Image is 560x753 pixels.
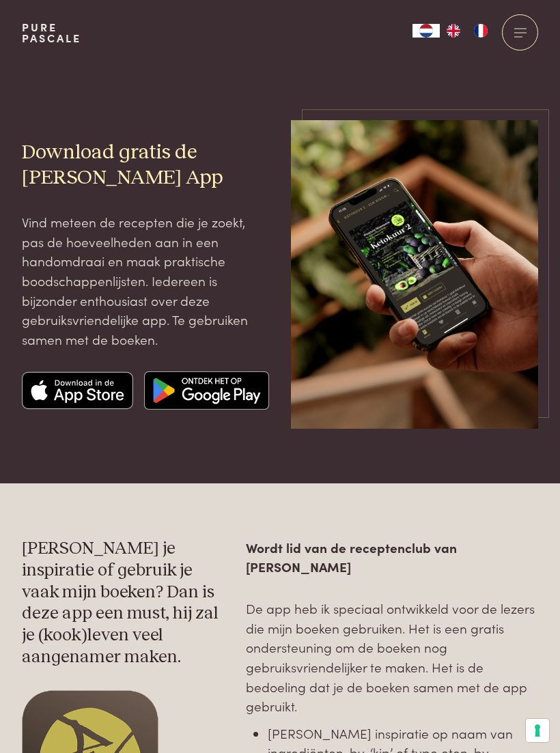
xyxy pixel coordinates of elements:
[412,24,494,38] aside: Language selected: Nederlands
[440,24,494,38] ul: Language list
[22,140,269,190] h2: Download gratis de [PERSON_NAME] App
[526,719,549,742] button: Uw voorkeuren voor toestemming voor trackingtechnologieën
[22,371,133,410] img: Apple app store
[291,120,538,429] img: iPhone Mockup 15
[246,538,457,576] strong: Wordt lid van de receptenclub van [PERSON_NAME]
[22,212,269,350] p: Vind meteen de recepten die je zoekt, pas de hoeveelheden aan in een handomdraai en maak praktisc...
[412,24,440,38] div: Language
[246,599,538,716] p: De app heb ik speciaal ontwikkeld voor de lezers die mijn boeken gebruiken. Het is een gratis ond...
[467,24,494,38] a: FR
[144,371,270,410] img: Google app store
[22,22,81,44] a: PurePascale
[412,24,440,38] a: NL
[440,24,467,38] a: EN
[22,538,225,668] h3: [PERSON_NAME] je inspiratie of gebruik je vaak mijn boeken? Dan is deze app een must, hij zal je ...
